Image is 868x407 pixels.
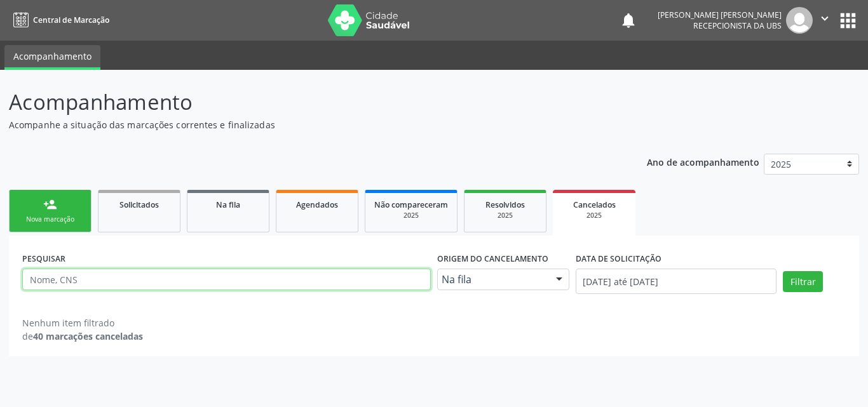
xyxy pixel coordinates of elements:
[837,10,859,32] button: apps
[442,273,543,286] span: Na fila
[18,215,82,224] div: Nova marcação
[33,15,109,25] span: Central de Marcação
[4,45,100,70] a: Acompanhamento
[9,118,604,131] p: Acompanhe a situação das marcações correntes e finalizadas
[562,211,627,220] div: 2025
[43,197,57,211] div: person_add
[374,199,448,210] span: Não compareceram
[437,249,548,269] label: Origem do cancelamento
[485,199,525,210] span: Resolvidos
[374,211,448,220] div: 2025
[573,199,616,210] span: Cancelados
[33,330,143,342] strong: 40 marcações canceladas
[9,10,109,30] a: Central de Marcação
[576,269,777,294] input: Selecione um intervalo
[658,10,782,20] div: [PERSON_NAME] [PERSON_NAME]
[22,269,431,290] input: Nome, CNS
[22,330,143,343] div: de
[813,7,837,34] button: 
[576,249,661,269] label: DATA DE SOLICITAÇÃO
[22,249,65,269] label: PESQUISAR
[693,20,782,31] span: Recepcionista da UBS
[216,199,240,210] span: Na fila
[119,199,159,210] span: Solicitados
[818,11,832,25] i: 
[22,316,143,330] div: Nenhum item filtrado
[647,154,759,170] p: Ano de acompanhamento
[620,11,637,29] button: notifications
[786,7,813,34] img: img
[9,86,604,118] p: Acompanhamento
[296,199,338,210] span: Agendados
[473,211,537,220] div: 2025
[783,271,823,293] button: Filtrar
